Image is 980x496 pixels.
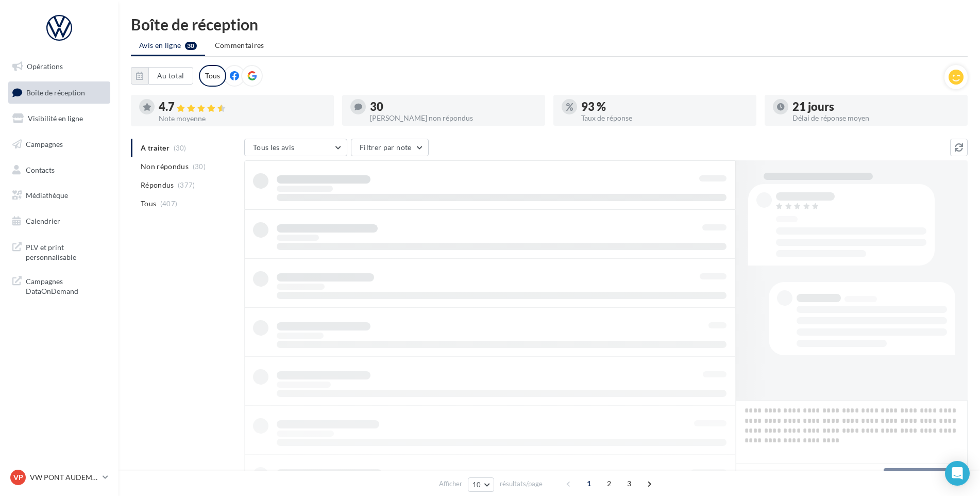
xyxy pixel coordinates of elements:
[30,472,98,483] p: VW PONT AUDEMER
[792,114,959,122] div: Délai de réponse moyen
[141,180,174,190] span: Répondus
[131,67,193,85] button: Au total
[884,468,963,486] button: Poster ma réponse
[26,191,68,200] span: Médiathèque
[148,67,193,85] button: Au total
[27,62,63,71] span: Opérations
[6,134,112,155] a: Campagnes
[945,461,970,486] div: Open Intercom Messenger
[6,210,112,232] a: Calendrier
[500,479,543,489] span: résultats/page
[28,114,83,123] span: Visibilité en ligne
[26,240,106,262] span: PLV et print personnalisable
[6,236,112,267] a: PLV et print personnalisable
[8,468,110,487] a: VP VW PONT AUDEMER
[370,101,537,112] div: 30
[6,159,112,181] a: Contacts
[244,139,347,156] button: Tous les avis
[131,16,968,32] div: Boîte de réception
[472,481,481,489] span: 10
[6,270,112,301] a: Campagnes DataOnDemand
[26,274,106,296] span: Campagnes DataOnDemand
[193,162,206,171] span: (30)
[26,165,55,174] span: Contacts
[141,161,189,172] span: Non répondus
[6,56,112,77] a: Opérations
[6,81,112,104] a: Boîte de réception
[468,477,494,492] button: 10
[581,475,597,492] span: 1
[581,114,748,122] div: Taux de réponse
[6,108,112,129] a: Visibilité en ligne
[792,101,959,112] div: 21 jours
[159,101,326,113] div: 4.7
[26,140,63,148] span: Campagnes
[141,199,156,209] span: Tous
[351,139,429,156] button: Filtrer par note
[26,217,60,225] span: Calendrier
[601,475,617,492] span: 2
[178,181,195,189] span: (377)
[160,200,178,208] span: (407)
[159,115,326,122] div: Note moyenne
[215,41,264,49] span: Commentaires
[6,185,112,206] a: Médiathèque
[26,88,85,96] span: Boîte de réception
[621,475,637,492] span: 3
[370,114,537,122] div: [PERSON_NAME] non répondus
[439,479,462,489] span: Afficher
[13,472,23,483] span: VP
[581,101,748,112] div: 93 %
[199,65,226,87] div: Tous
[253,143,295,152] span: Tous les avis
